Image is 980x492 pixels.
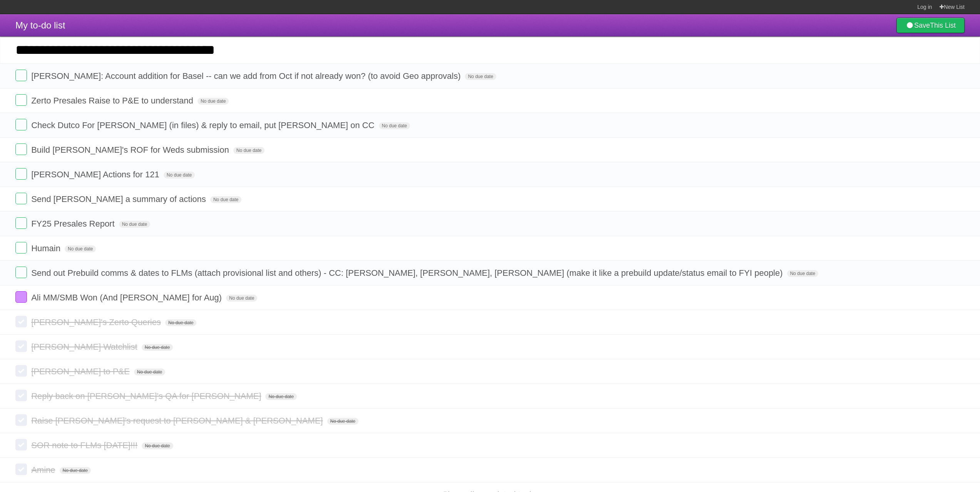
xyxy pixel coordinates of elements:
[31,367,132,376] span: [PERSON_NAME] to P&E
[198,98,229,105] span: No due date
[327,418,358,425] span: No due date
[265,393,297,400] span: No due date
[15,143,27,155] label: Done
[15,291,27,303] label: Done
[31,465,57,475] span: Amine
[233,147,265,154] span: No due date
[226,295,257,302] span: No due date
[15,119,27,130] label: Done
[31,342,139,352] span: [PERSON_NAME] Watchlist
[15,464,27,475] label: Done
[15,316,27,327] label: Done
[15,94,27,106] label: Done
[31,440,139,450] span: SOR note to FLMs [DATE]!!!
[15,70,27,81] label: Done
[15,414,27,426] label: Done
[15,390,27,401] label: Done
[15,365,27,377] label: Done
[31,120,376,130] span: Check Dutco For [PERSON_NAME] (in files) & reply to email, put [PERSON_NAME] on CC
[15,217,27,229] label: Done
[31,170,161,179] span: [PERSON_NAME] Actions for 121
[15,168,27,180] label: Done
[119,221,150,228] span: No due date
[31,145,231,155] span: Build [PERSON_NAME]'s ROF for Weds submission
[15,20,65,30] span: My to-do list
[31,391,263,401] span: Reply back on [PERSON_NAME]'s QA for [PERSON_NAME]
[896,18,965,33] a: SaveThis List
[31,416,325,425] span: Raise [PERSON_NAME]'s request to [PERSON_NAME] & [PERSON_NAME]
[465,73,496,80] span: No due date
[31,293,224,302] span: Ali MM/SMB Won (And [PERSON_NAME] for Aug)
[142,344,173,351] span: No due date
[31,71,462,81] span: [PERSON_NAME]: Account addition for Basel -- can we add from Oct if not already won? (to avoid Ge...
[134,369,165,375] span: No due date
[210,196,241,203] span: No due date
[15,242,27,254] label: Done
[930,22,956,29] b: This List
[15,439,27,450] label: Done
[31,96,195,105] span: Zerto Presales Raise to P&E to understand
[31,268,784,278] span: Send out Prebuild comms & dates to FLMs (attach provisional list and others) - CC: [PERSON_NAME],...
[787,270,818,277] span: No due date
[60,467,91,474] span: No due date
[31,317,163,327] span: [PERSON_NAME]'s Zerto Queries
[15,267,27,278] label: Done
[142,442,173,449] span: No due date
[15,193,27,204] label: Done
[164,172,195,178] span: No due date
[31,219,116,228] span: FY25 Presales Report
[15,340,27,352] label: Done
[65,245,96,252] span: No due date
[379,122,410,129] span: No due date
[31,243,62,253] span: Humain
[165,319,196,326] span: No due date
[31,194,208,204] span: Send [PERSON_NAME] a summary of actions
